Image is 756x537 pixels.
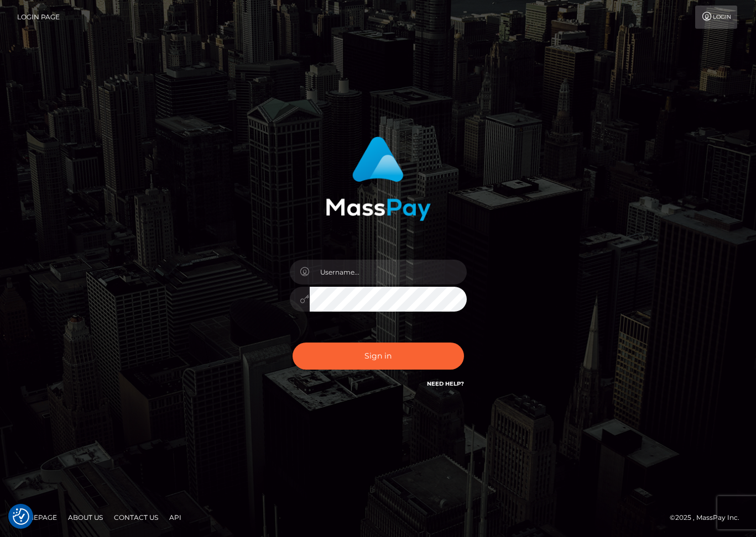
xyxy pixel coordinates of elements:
a: About Us [64,509,107,526]
a: Login [695,6,737,29]
a: Need Help? [427,380,464,387]
a: Login Page [17,6,60,29]
input: Username... [310,260,467,285]
img: Revisit consent button [13,508,29,525]
a: API [165,509,186,526]
a: Homepage [12,509,61,526]
button: Sign in [293,343,464,370]
a: Contact Us [110,509,163,526]
img: MassPay Login [326,136,431,221]
button: Consent Preferences [13,508,29,525]
div: © 2025 , MassPay Inc. [670,512,748,524]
